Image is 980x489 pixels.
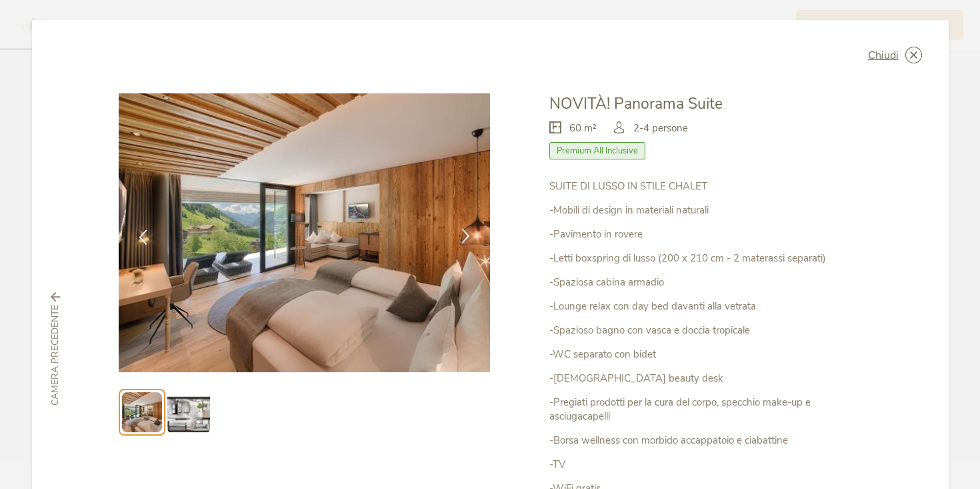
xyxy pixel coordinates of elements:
[549,276,861,290] p: -Spaziosa cabina armadio
[119,93,491,372] img: NOVITÀ! Panorama Suite
[549,396,861,424] p: -Pregiati prodotti per la cura del corpo, specchio make-up e asciugacapelli
[549,458,861,472] p: -TV
[49,305,62,406] span: Camera precedente
[633,121,688,135] span: 2-4 persone
[549,203,861,217] p: -Mobili di design in materiali naturali
[549,434,861,448] p: -Borsa wellness con morbido accappatoio e ciabattine
[549,372,861,386] p: -[DEMOGRAPHIC_DATA] beauty desk
[549,324,861,338] p: -Spazioso bagno con vasca e doccia tropicale
[549,179,861,193] p: SUITE DI LUSSO IN STILE CHALET
[167,391,210,434] img: Preview
[122,392,162,432] img: Preview
[549,348,861,362] p: -WC separato con bidet
[549,227,861,241] p: -Pavimento in rovere
[549,300,861,314] p: -Lounge relax con day bed davanti alla vetrata
[569,121,597,135] span: 60 m²
[549,252,861,266] p: -Letti boxspring di lusso (200 x 210 cm - 2 materassi separati)
[549,93,723,114] span: NOVITÀ! Panorama Suite
[549,142,645,159] span: Premium All Inclusive
[868,50,899,61] span: Chiudi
